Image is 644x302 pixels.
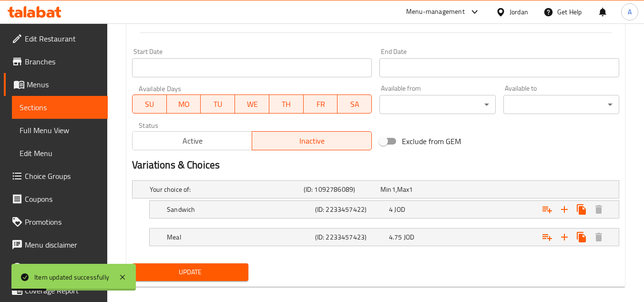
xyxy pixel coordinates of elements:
[239,97,266,111] span: WE
[132,263,248,281] button: Update
[379,95,495,114] div: ​
[20,147,100,159] span: Edit Menu
[4,187,108,210] a: Coupons
[404,231,414,243] span: JOD
[590,229,607,246] button: Delete Meal
[167,94,201,114] button: MO
[4,279,108,302] a: Coverage Report
[136,134,248,148] span: Active
[4,73,108,96] a: Menus
[25,56,100,67] span: Branches
[201,94,235,114] button: TU
[304,94,338,114] button: FR
[140,266,240,278] span: Update
[341,97,368,111] span: SA
[204,97,231,111] span: TU
[556,229,573,246] button: Add new choice
[20,125,100,136] span: Full Menu View
[12,96,108,119] a: Sections
[235,94,269,114] button: WE
[389,203,393,216] span: 4
[269,94,304,114] button: TH
[4,256,108,279] a: Upsell
[273,97,300,111] span: TH
[133,181,619,198] div: Expand
[539,201,556,218] button: Add choice group
[150,229,619,246] div: Expand
[25,193,100,205] span: Coupons
[12,142,108,165] a: Edit Menu
[539,229,556,246] button: Add choice group
[389,231,402,243] span: 4.75
[4,50,108,73] a: Branches
[20,102,100,113] span: Sections
[503,95,619,114] div: ​
[628,7,632,17] span: A
[25,262,100,273] span: Upsell
[167,232,311,242] h5: Meal
[556,201,573,218] button: Add new choice
[380,183,391,196] span: Min
[4,27,108,50] a: Edit Restaurant
[394,203,405,216] span: JOD
[307,97,334,111] span: FR
[252,131,372,150] button: Inactive
[315,205,385,214] h5: (ID: 2233457422)
[150,201,619,218] div: Expand
[304,185,377,194] h5: (ID: 1092786089)
[12,119,108,142] a: Full Menu View
[27,79,100,90] span: Menus
[4,210,108,233] a: Promotions
[132,94,167,114] button: SU
[315,232,385,242] h5: (ID: 2233457423)
[25,216,100,228] span: Promotions
[510,7,528,17] div: Jordan
[132,158,619,172] h2: Variations & Choices
[573,201,590,218] button: Clone new choice
[337,94,372,114] button: SA
[397,183,409,196] span: Max
[25,239,100,250] span: Menu disclaimer
[171,97,197,111] span: MO
[380,185,453,194] div: ,
[25,170,100,182] span: Choice Groups
[34,272,109,282] div: Item updated successfully
[4,233,108,256] a: Menu disclaimer
[132,131,252,150] button: Active
[406,6,465,18] div: Menu-management
[590,201,607,218] button: Delete Sandwich
[402,135,461,147] span: Exclude from GEM
[256,134,368,148] span: Inactive
[167,205,311,214] h5: Sandwich
[25,285,100,296] span: Coverage Report
[409,183,413,196] span: 1
[136,97,163,111] span: SU
[392,183,396,196] span: 1
[150,185,300,194] h5: Your choice of:
[573,229,590,246] button: Clone new choice
[25,33,100,44] span: Edit Restaurant
[4,165,108,187] a: Choice Groups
